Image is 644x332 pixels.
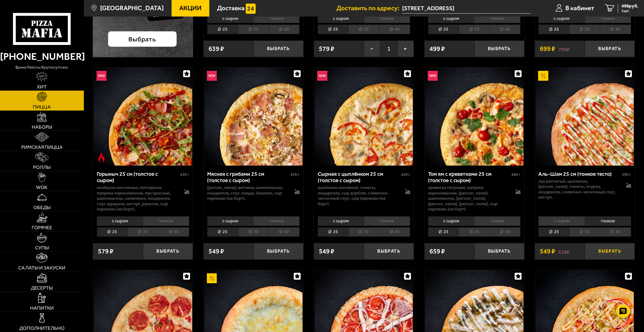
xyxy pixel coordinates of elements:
[428,216,474,226] li: с сыром
[19,326,65,331] span: Дополнительно
[31,285,53,290] span: Десерты
[540,248,555,255] span: 549 ₽
[490,25,520,34] li: 40
[315,68,413,166] img: Сырная с цыплёнком 25 см (толстое с сыром)
[474,14,520,23] li: тонкое
[428,171,510,184] div: Том ям с креветками 25 см (толстое с сыром)
[538,71,548,81] img: Акционный
[253,41,303,57] button: Выбрать
[179,5,202,11] span: Акции
[622,172,631,177] span: 390 г
[565,5,594,11] span: В кабинет
[319,248,334,255] span: 549 ₽
[428,14,474,23] li: с сыром
[32,125,52,129] span: Наборы
[425,68,523,166] img: Том ям с креветками 25 см (толстое с сыром)
[569,227,600,237] li: 30
[474,216,520,226] li: тонкое
[269,227,300,237] li: 40
[559,45,570,52] s: 799 ₽
[424,68,524,166] a: НовинкаТом ям с креветками 25 см (толстое с сыром)
[97,185,178,212] p: колбаски Охотничьи, пепперони, паприка маринованная, лук красный, шампиньоны, халапеньо, моцарелл...
[318,171,400,184] div: Сырная с цыплёнком 25 см (толстое с сыром)
[364,216,410,226] li: тонкое
[93,68,193,166] a: НовинкаОстрое блюдоГорыныч 25 см (толстое с сыром)
[207,227,238,237] li: 25
[32,225,52,230] span: Горячее
[204,68,303,166] img: Мясная с грибами 25 см (толстое с сыром)
[36,185,47,190] span: WOK
[459,227,489,237] li: 30
[459,25,489,34] li: 30
[98,248,113,255] span: 579 ₽
[21,145,63,150] span: Римская пицца
[33,165,50,170] span: Роллы
[600,25,631,34] li: 40
[600,227,631,237] li: 40
[428,25,459,34] li: 25
[511,172,520,177] span: 480 г
[317,71,327,81] img: Новинка
[209,248,224,255] span: 549 ₽
[401,172,410,177] span: 420 г
[585,243,635,260] button: Выбрать
[364,41,380,57] button: −
[207,71,217,81] img: Новинка
[318,14,364,23] li: с сыром
[348,227,379,237] li: 30
[94,68,192,166] img: Горыныч 25 см (толстое с сыром)
[290,172,300,177] span: 430 г
[621,4,638,8] span: 498 руб.
[364,243,414,260] button: Выбрать
[37,84,47,89] span: Хит
[364,14,410,23] li: тонкое
[428,71,438,81] img: Новинка
[538,14,584,23] li: с сыром
[318,216,364,226] li: с сыром
[490,227,520,237] li: 40
[319,45,334,52] span: 579 ₽
[379,227,410,237] li: 40
[428,185,509,212] p: креветка тигровая, паприка маринованная, [PERSON_NAME], шампиньоны, [PERSON_NAME], [PERSON_NAME],...
[97,216,143,226] li: с сыром
[318,227,348,237] li: 25
[207,273,217,283] img: Акционный
[30,306,54,311] span: Напитки
[538,216,584,226] li: с сыром
[100,5,164,11] span: [GEOGRAPHIC_DATA]
[348,25,379,34] li: 30
[35,245,49,250] span: Супы
[253,216,300,226] li: тонкое
[314,68,414,166] a: НовинкаСырная с цыплёнком 25 см (толстое с сыром)
[318,25,348,34] li: 25
[246,4,256,14] img: 15daf4d41897b9f0e9f617042186c801.svg
[238,227,269,237] li: 30
[253,243,303,260] button: Выбрать
[318,185,399,206] p: цыпленок копченый, томаты, моцарелла, сыр дорблю, сливочно-чесночный соус, сыр пармезан (на борт).
[429,45,445,52] span: 499 ₽
[238,25,269,34] li: 30
[380,41,397,57] span: 1
[97,171,179,184] div: Горыныч 25 см (толстое с сыром)
[207,185,288,201] p: [PERSON_NAME], ветчина, шампиньоны, моцарелла, соус-пицца, базилик, сыр пармезан (на борт).
[474,243,524,260] button: Выбрать
[33,205,50,210] span: Обеды
[397,41,414,57] button: +
[207,14,253,23] li: с сыром
[621,9,638,13] span: 1 шт.
[538,179,619,200] p: лук репчатый, цыпленок, [PERSON_NAME], томаты, огурец, моцарелла, сливочно-чесночный соус, кетчуп.
[207,171,289,184] div: Мясная с грибами 25 см (толстое с сыром)
[207,216,253,226] li: с сыром
[204,68,303,166] a: НовинкаМясная с грибами 25 см (толстое с сыром)
[253,14,300,23] li: тонкое
[217,5,245,11] span: Доставка
[538,25,569,34] li: 25
[402,3,531,14] input: Ваш адрес доставки
[535,68,635,166] a: АкционныйАль-Шам 25 см (тонкое тесто)
[585,216,631,226] li: тонкое
[158,227,189,237] li: 40
[143,243,193,260] button: Выбрать
[429,248,445,255] span: 659 ₽
[97,152,106,162] img: Острое блюдо
[379,25,410,34] li: 40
